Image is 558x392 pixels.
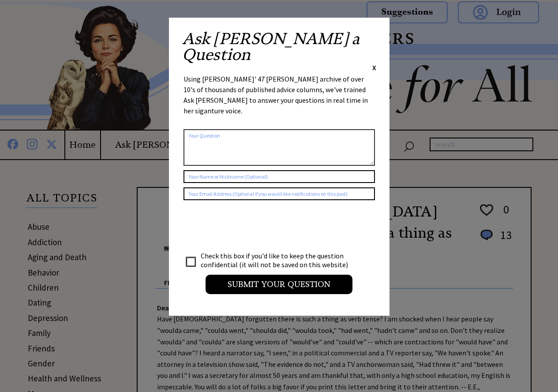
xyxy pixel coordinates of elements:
[184,170,375,183] input: Your Name or Nickname (Optional)
[200,251,356,269] td: Check this box if you'd like to keep the question confidential (it will not be saved on this webs...
[206,275,352,294] input: Submit your Question
[184,209,318,243] iframe: reCAPTCHA
[182,31,376,63] h2: Ask [PERSON_NAME] a Question
[372,63,376,72] span: X
[184,74,375,125] div: Using [PERSON_NAME]' 47 [PERSON_NAME] archive of over 10's of thousands of published advice colum...
[184,187,375,200] input: Your Email Address (Optional if you would like notifications on this post)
